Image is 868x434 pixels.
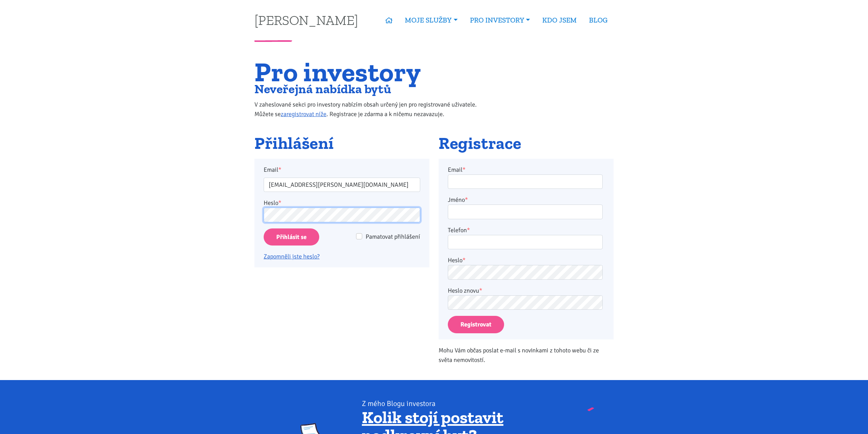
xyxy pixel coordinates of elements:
[464,12,536,28] a: PRO INVESTORY
[362,399,568,408] div: Z mého Blogu investora
[259,165,425,174] label: Email
[281,110,326,118] a: zaregistrovat níže
[439,346,614,365] p: Mohu Vám občas poslat e-mail s novinkami z tohoto webu či ze světa nemovitostí.
[465,196,468,204] abbr: required
[479,287,482,294] abbr: required
[264,198,281,208] label: Heslo
[462,166,466,173] abbr: required
[366,233,420,240] span: Pamatovat přihlášení
[448,165,466,174] label: Email
[399,12,464,28] a: MOJE SLUŽBY
[448,316,504,333] button: Registrovat
[439,134,614,153] h2: Registrace
[264,253,320,260] a: Zapomněli jste heslo?
[254,134,429,153] h2: Přihlášení
[254,83,491,95] h2: Neveřejná nabídka bytů
[254,100,491,119] p: V zaheslované sekci pro investory nabízím obsah určený jen pro registrované uživatele. Můžete se ...
[254,60,491,83] h1: Pro investory
[448,286,482,295] label: Heslo znovu
[467,226,470,234] abbr: required
[536,12,583,28] a: KDO JSEM
[254,13,358,27] a: [PERSON_NAME]
[583,12,614,28] a: BLOG
[462,256,466,264] abbr: required
[448,225,470,235] label: Telefon
[448,195,468,205] label: Jméno
[448,255,466,265] label: Heslo
[264,228,319,246] input: Přihlásit se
